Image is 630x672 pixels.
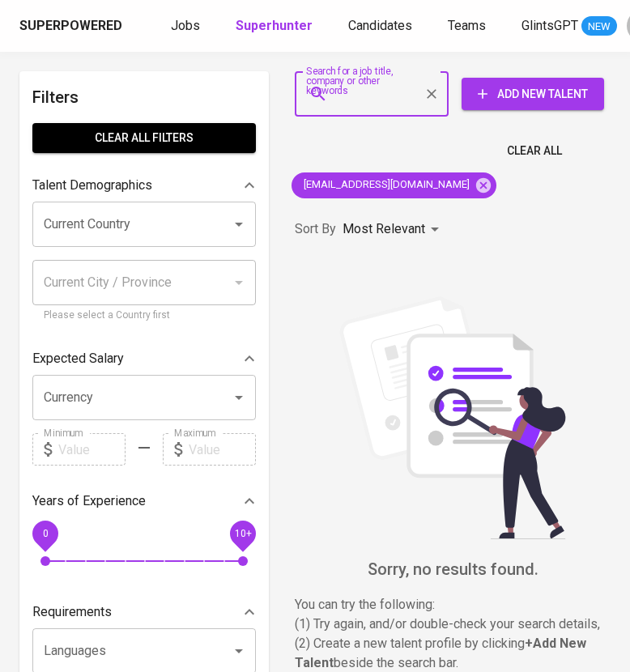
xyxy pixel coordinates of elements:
a: Candidates [348,16,415,36]
button: Clear All filters [32,123,256,153]
button: Clear [420,83,443,105]
div: Superpowered [19,17,122,36]
a: Teams [448,16,489,36]
div: Most Relevant [343,215,445,245]
button: Clear All [500,136,568,166]
p: Requirements [32,602,112,622]
h6: Filters [32,84,256,110]
span: Clear All filters [45,128,243,148]
a: GlintsGPT NEW [521,16,617,36]
span: Jobs [171,18,200,33]
b: + Add New Talent [295,636,586,670]
p: Please select a Country first [44,308,245,324]
span: GlintsGPT [521,18,578,33]
button: Open [228,213,250,236]
span: Add New Talent [475,84,591,104]
span: [EMAIL_ADDRESS][DOMAIN_NAME] [292,177,479,193]
p: (1) Try again, and/or double-check your search details, [295,615,611,634]
button: Add New Talent [462,78,604,110]
span: 0 [42,528,48,539]
p: Expected Salary [32,349,124,368]
a: Superhunter [236,16,316,36]
input: Value [189,433,256,466]
div: Requirements [32,596,256,628]
p: Most Relevant [343,219,425,239]
span: Candidates [348,18,412,33]
p: Talent Demographics [32,176,152,195]
b: Superhunter [236,18,313,33]
img: file_searching.svg [331,296,574,539]
span: Teams [448,18,486,33]
p: Sort By [295,219,336,239]
span: Clear All [507,141,562,161]
button: Open [228,386,250,409]
div: Talent Demographics [32,169,256,202]
span: NEW [581,19,617,35]
button: Open [228,640,250,662]
div: [EMAIL_ADDRESS][DOMAIN_NAME] [292,172,496,198]
a: Jobs [171,16,203,36]
p: Years of Experience [32,491,146,511]
input: Value [58,433,126,466]
p: You can try the following : [295,595,611,615]
div: Years of Experience [32,485,256,517]
div: Expected Salary [32,342,256,375]
a: Superpowered [19,17,126,36]
h6: Sorry, no results found. [295,556,611,582]
span: 10+ [234,528,251,539]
